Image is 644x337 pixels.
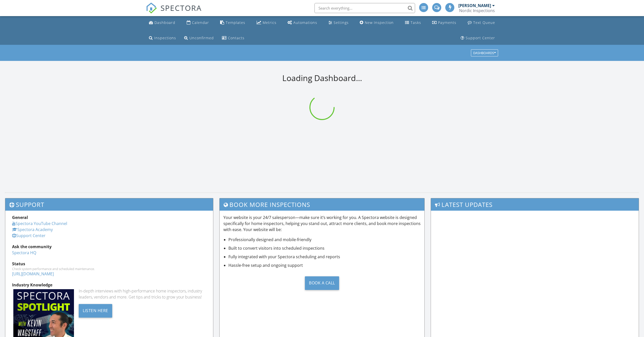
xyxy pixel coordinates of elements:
div: Payments [438,20,456,25]
a: Tasks [403,18,423,27]
div: Unconfirmed [189,35,214,40]
h3: Book More Inspections [220,198,424,211]
a: Support Center [459,33,497,43]
a: Contacts [220,33,247,43]
input: Search everything... [314,3,415,13]
a: Metrics [255,18,278,27]
li: Professionally designed and mobile-friendly [228,237,421,243]
div: [PERSON_NAME] [458,3,491,8]
h3: Support [5,198,213,211]
div: Calendar [192,20,209,25]
div: Listen Here [79,304,112,318]
a: Spectora Academy [12,227,53,232]
div: Tasks [411,20,421,25]
a: Spectora HQ [12,250,36,255]
li: Hassle-free setup and ongoing support [228,262,421,268]
div: Book a Call [305,276,339,290]
span: SPECTORA [160,3,202,13]
div: Metrics [263,20,276,25]
a: Book a Call [223,272,421,294]
div: Ask the community [12,244,206,250]
a: Spectora YouTube Channel [12,221,67,226]
div: Check system performance and scheduled maintenance. [12,267,206,271]
a: SPECTORA [146,7,202,17]
button: Dashboards [471,50,498,57]
a: [URL][DOMAIN_NAME] [12,271,54,277]
a: Unconfirmed [182,33,216,43]
div: Status [12,261,206,267]
a: New Inspection [358,18,396,27]
li: Fully integrated with your Spectora scheduling and reports [228,254,421,260]
div: Nordic Inspections [459,8,495,13]
a: Templates [218,18,247,27]
img: The Best Home Inspection Software - Spectora [146,3,157,14]
a: Payments [430,18,458,27]
div: In-depth interviews with high-performance home inspectors, industry leaders, vendors and more. Ge... [79,288,206,300]
div: Settings [334,20,349,25]
div: Automations [293,20,317,25]
div: Contacts [228,35,245,40]
div: Dashboard [154,20,175,25]
div: New Inspection [365,20,394,25]
li: Built to convert visitors into scheduled inspections [228,245,421,251]
a: Calendar [185,18,211,27]
div: Templates [226,20,245,25]
a: Automations (Advanced) [286,18,319,27]
div: Industry Knowledge [12,282,206,288]
a: Inspections [147,33,178,43]
a: Listen Here [79,308,112,313]
h3: Latest Updates [431,198,639,211]
p: Your website is your 24/7 salesperson—make sure it’s working for you. A Spectora website is desig... [223,214,421,233]
strong: General [12,215,28,220]
div: Dashboards [473,51,496,55]
a: Dashboard [147,18,177,27]
div: Support Center [466,35,495,40]
a: Text Queue [466,18,497,27]
div: Inspections [154,35,176,40]
a: Settings [327,18,351,27]
div: Text Queue [473,20,495,25]
a: Support Center [12,233,46,238]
